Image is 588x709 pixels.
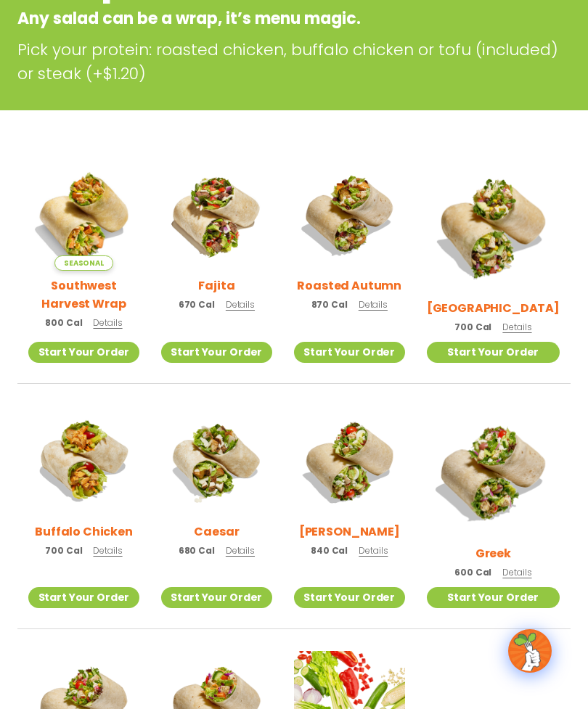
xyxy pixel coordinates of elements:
[427,406,560,538] img: Product photo for Greek Wrap
[45,316,82,329] span: 800 Cal
[510,631,550,671] img: wpChatIcon
[311,544,348,557] span: 840 Cal
[161,160,272,271] img: Product photo for Fajita Wrap
[359,298,388,311] span: Details
[93,544,122,557] span: Details
[427,587,560,608] a: Start Your Order
[294,406,405,517] img: Product photo for Cobb Wrap
[294,160,405,271] img: Product photo for Roasted Autumn Wrap
[179,544,215,557] span: 680 Cal
[454,566,491,579] span: 600 Cal
[54,255,113,271] span: Seasonal
[17,38,571,86] p: Pick your protein: roasted chicken, buffalo chicken or tofu (included) or steak (+$1.20)
[45,544,82,557] span: 700 Cal
[161,406,272,517] img: Product photo for Caesar Wrap
[93,316,122,329] span: Details
[297,276,401,295] h2: Roasted Autumn
[299,522,400,541] h2: [PERSON_NAME]
[294,342,405,363] a: Start Your Order
[17,7,454,30] p: Any salad can be a wrap, it’s menu magic.
[198,276,234,295] h2: Fajita
[226,544,255,557] span: Details
[28,342,139,363] a: Start Your Order
[502,566,531,578] span: Details
[161,342,272,363] a: Start Your Order
[427,299,560,317] h2: [GEOGRAPHIC_DATA]
[359,544,388,557] span: Details
[226,298,255,311] span: Details
[28,406,139,517] img: Product photo for Buffalo Chicken Wrap
[28,160,139,271] img: Product photo for Southwest Harvest Wrap
[454,321,491,334] span: 700 Cal
[28,587,139,608] a: Start Your Order
[502,321,531,333] span: Details
[311,298,348,311] span: 870 Cal
[35,522,133,541] h2: Buffalo Chicken
[179,298,215,311] span: 670 Cal
[161,587,272,608] a: Start Your Order
[427,342,560,363] a: Start Your Order
[427,160,560,292] img: Product photo for BBQ Ranch Wrap
[294,587,405,608] a: Start Your Order
[194,522,239,541] h2: Caesar
[475,544,511,562] h2: Greek
[28,276,139,313] h2: Southwest Harvest Wrap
